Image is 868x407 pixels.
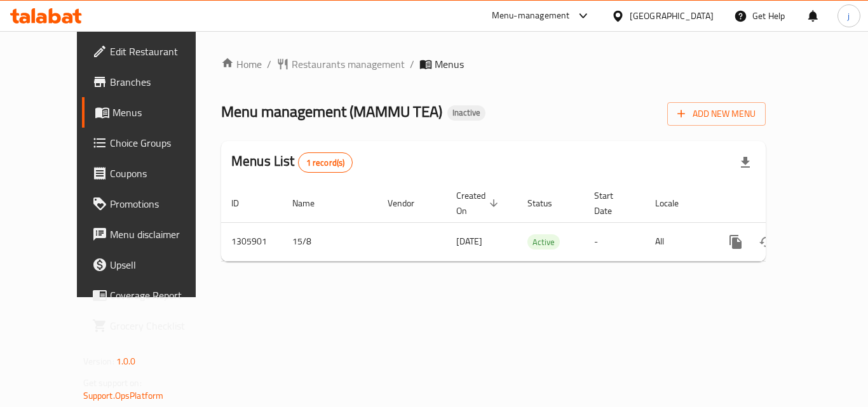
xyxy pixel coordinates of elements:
span: Status [527,196,569,211]
span: Add New Menu [677,106,756,122]
div: Active [527,234,560,250]
a: Menu disclaimer [82,219,222,250]
span: ID [231,196,255,211]
span: Coupons [110,166,212,181]
span: Menus [112,105,212,120]
li: / [410,57,414,72]
a: Menus [82,97,222,128]
nav: breadcrumb [221,57,766,72]
td: 1305901 [221,222,282,261]
a: Promotions [82,189,222,219]
div: Export file [730,147,761,178]
span: Upsell [110,257,212,272]
span: j [848,9,850,23]
span: Branches [110,74,212,90]
span: Restaurants management [292,57,405,72]
table: enhanced table [221,184,853,262]
span: Coverage Report [110,288,212,303]
a: Grocery Checklist [82,310,222,341]
td: All [645,222,710,261]
span: [DATE] [456,233,482,250]
span: Created On [456,188,502,218]
span: 1 record(s) [299,157,353,169]
button: Add New Menu [667,102,766,126]
a: Upsell [82,250,222,280]
div: [GEOGRAPHIC_DATA] [630,9,714,23]
button: more [721,227,751,257]
span: Version: [83,353,114,370]
span: Choice Groups [110,135,212,150]
span: Name [292,196,331,211]
a: Branches [82,67,222,97]
a: Home [221,57,262,72]
a: Support.OpsPlatform [83,387,164,404]
li: / [267,57,271,72]
a: Restaurants management [276,57,405,72]
span: 1.0.0 [116,353,136,370]
th: Actions [710,184,853,223]
h2: Menus List [231,152,353,173]
span: Promotions [110,196,212,211]
td: 15/8 [282,222,377,261]
button: Change Status [751,227,782,257]
span: Menu disclaimer [110,227,212,242]
span: Locale [655,196,695,211]
span: Vendor [388,196,431,211]
span: Active [527,235,560,250]
span: Menu management ( MAMMU TEA ) [221,97,442,126]
span: Edit Restaurant [110,44,212,59]
a: Edit Restaurant [82,36,222,67]
td: - [584,222,645,261]
div: Menu-management [492,8,570,23]
a: Choice Groups [82,128,222,158]
a: Coupons [82,158,222,189]
a: Coverage Report [82,280,222,310]
span: Inactive [447,107,485,118]
span: Menus [435,57,464,72]
span: Grocery Checklist [110,318,212,333]
span: Start Date [594,188,630,218]
span: Get support on: [83,375,142,391]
